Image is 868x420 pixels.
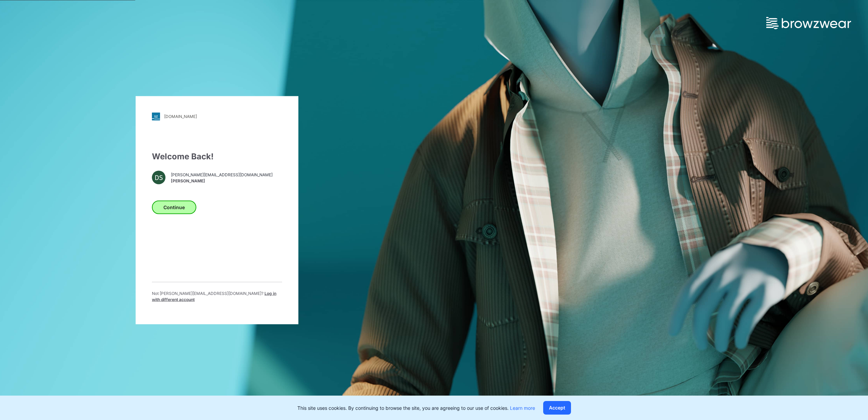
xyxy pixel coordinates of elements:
div: DS [152,171,165,184]
button: Accept [543,401,571,415]
button: Continue [152,200,196,214]
img: browzwear-logo.e42bd6dac1945053ebaf764b6aa21510.svg [766,17,851,29]
div: [DOMAIN_NAME] [164,114,197,119]
a: [DOMAIN_NAME] [152,112,282,120]
span: [PERSON_NAME] [171,178,273,184]
a: Learn more [510,405,535,411]
p: Not [PERSON_NAME][EMAIL_ADDRESS][DOMAIN_NAME] ? [152,290,282,302]
img: stylezone-logo.562084cfcfab977791bfbf7441f1a819.svg [152,112,160,120]
div: Welcome Back! [152,150,282,162]
p: This site uses cookies. By continuing to browse the site, you are agreeing to our use of cookies. [297,404,535,412]
span: [PERSON_NAME][EMAIL_ADDRESS][DOMAIN_NAME] [171,172,273,178]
